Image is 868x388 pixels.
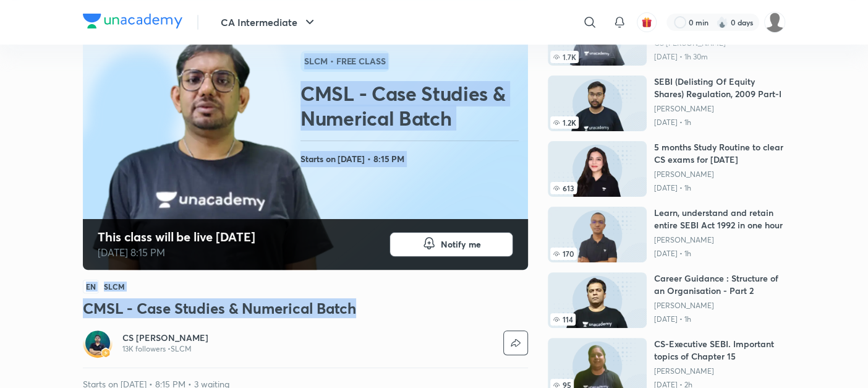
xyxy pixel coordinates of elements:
[122,344,208,354] p: 13K followers • SLCM
[122,332,208,344] a: CS [PERSON_NAME]
[83,14,182,28] img: Company Logo
[654,235,785,245] a: [PERSON_NAME]
[654,207,785,231] h6: Learn, understand and retain entire SEBI Act 1992 in one hour
[83,280,99,293] span: EN
[654,52,785,62] p: [DATE] • 1h 30m
[550,248,577,260] span: 170
[654,118,785,127] p: [DATE] • 1h
[104,283,125,290] h4: SLCM
[83,14,182,32] a: Company Logo
[654,141,785,166] h6: 5 months Study Routine to clear CS exams for [DATE]
[654,104,785,114] a: [PERSON_NAME]
[550,182,577,194] span: 613
[716,16,728,28] img: streak
[550,313,576,325] span: 114
[654,75,785,100] h6: SEBI (Delisting Of Equity Shares) Regulation, 2009 Part-I
[85,330,110,355] img: Avatar
[98,229,255,245] h4: This class will be live [DATE]
[550,116,579,129] span: 1.2K
[441,238,481,251] span: Notify me
[300,81,523,131] h2: CMSL - Case Studies & Numerical Batch
[641,17,652,28] img: avatar
[550,51,579,63] span: 1.7K
[654,314,785,324] p: [DATE] • 1h
[213,10,325,35] button: CA Intermediate
[389,232,513,257] button: Notify me
[654,183,785,193] p: [DATE] • 1h
[83,298,528,318] h3: CMSL - Case Studies & Numerical Batch
[654,301,785,311] a: [PERSON_NAME]
[654,272,785,297] h6: Career Guidance : Structure of an Organisation - Part 2
[764,12,785,33] img: adnan
[101,348,110,357] img: badge
[654,338,785,363] h6: CS-Executive SEBI. Important topics of Chapter 15
[300,151,523,167] h4: Starts on [DATE] • 8:15 PM
[83,328,113,358] a: Avatarbadge
[654,366,785,376] a: [PERSON_NAME]
[98,245,255,260] p: [DATE] 8:15 PM
[654,249,785,259] p: [DATE] • 1h
[637,12,657,32] button: avatar
[654,170,785,179] a: [PERSON_NAME]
